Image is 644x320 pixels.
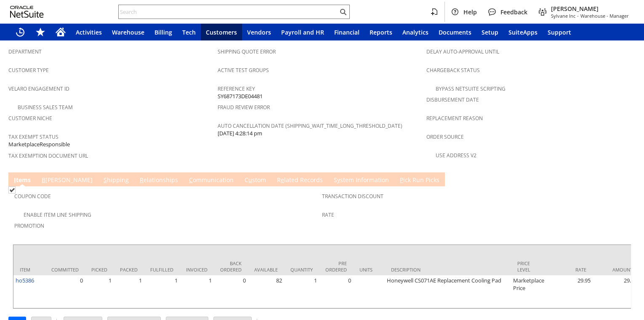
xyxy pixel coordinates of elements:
a: Reference Key [218,85,255,92]
a: Unrolled view on [620,174,631,184]
div: Description [391,266,505,273]
div: Shortcuts [30,24,51,40]
div: Amount [599,266,633,273]
a: Order Source [426,133,464,140]
input: Search [119,7,338,17]
div: Quantity [290,266,313,273]
td: 0 [45,275,85,308]
a: Warehouse [107,24,149,40]
span: Financial [334,28,359,36]
a: Payroll and HR [276,24,329,40]
span: Activities [76,28,102,36]
a: Department [8,48,42,55]
a: Reports [365,24,397,40]
span: Warehouse - Manager [580,13,629,19]
a: Pick Run Picks [398,176,442,185]
a: Coupon Code [14,193,51,200]
span: e [281,176,284,184]
div: Fulfilled [150,266,173,273]
a: Analytics [397,24,434,40]
svg: logo [10,6,44,18]
a: Documents [434,24,476,40]
a: Velaro Engagement ID [8,85,69,92]
span: Feedback [500,8,527,16]
span: Tech [182,28,196,36]
span: Help [463,8,477,16]
a: Promotion [14,222,44,229]
td: Marketplace Price [511,275,546,308]
a: Transaction Discount [322,193,383,200]
div: Picked [91,266,107,273]
span: Analytics [402,28,428,36]
span: Payroll and HR [281,28,324,36]
span: - [577,13,579,19]
a: Business Sales Team [18,104,73,111]
span: Customers [206,28,237,36]
a: Communication [187,176,236,185]
div: Item [20,266,39,273]
a: Setup [476,24,503,40]
a: Customer Type [8,67,49,74]
td: Honeywell CS071AE Replacement Cooling Pad [385,275,511,308]
span: R [140,176,144,184]
span: MarketplaceResponsible [8,140,70,148]
td: 1 [114,275,144,308]
svg: Home [56,27,66,37]
div: Available [254,266,278,273]
td: 29.95 [593,275,639,308]
div: Packed [120,266,138,273]
div: Invoiced [186,266,208,273]
div: Price Level [517,260,540,273]
div: Pre Ordered [325,260,347,273]
div: Committed [51,266,79,273]
a: Fraud Review Error [218,104,270,111]
a: Home [51,24,71,40]
a: System Information [332,176,391,185]
svg: Shortcuts [35,27,45,37]
span: Reports [370,28,392,36]
a: Items [12,176,33,185]
a: Recent Records [10,24,30,40]
a: Vendors [242,24,276,40]
span: u [248,176,252,184]
a: Related Records [275,176,325,185]
a: Tax Exemption Document URL [8,152,88,159]
a: Chargeback Status [426,67,480,74]
a: Disbursement Date [426,96,479,103]
td: 1 [144,275,180,308]
span: B [42,176,45,184]
div: Rate [553,266,586,273]
span: S [104,176,107,184]
img: Checked [8,186,16,194]
a: B[PERSON_NAME] [40,176,95,185]
a: Tax Exempt Status [8,133,59,140]
span: SY687173DE04481 [218,92,263,100]
span: C [189,176,193,184]
div: Back Ordered [220,260,242,273]
span: Sylvane Inc [551,13,575,19]
a: Relationships [138,176,180,185]
a: Active Test Groups [218,67,269,74]
span: SuiteApps [508,28,538,36]
span: Documents [439,28,471,36]
span: y [337,176,340,184]
span: [PERSON_NAME] [551,5,629,13]
span: I [14,176,16,184]
td: 0 [319,275,353,308]
a: Delay Auto-Approval Until [426,48,499,55]
td: 1 [85,275,114,308]
span: Warehouse [112,28,144,36]
span: Billing [154,28,172,36]
span: P [400,176,403,184]
span: Support [548,28,571,36]
a: Custom [242,176,268,185]
a: Customers [201,24,242,40]
a: Shipping [101,176,131,185]
div: Units [359,266,378,273]
td: 1 [180,275,214,308]
svg: Search [338,7,348,17]
span: Setup [482,28,498,36]
svg: Recent Records [15,27,25,37]
a: Support [543,24,576,40]
a: Shipping Quote Error [218,48,276,55]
